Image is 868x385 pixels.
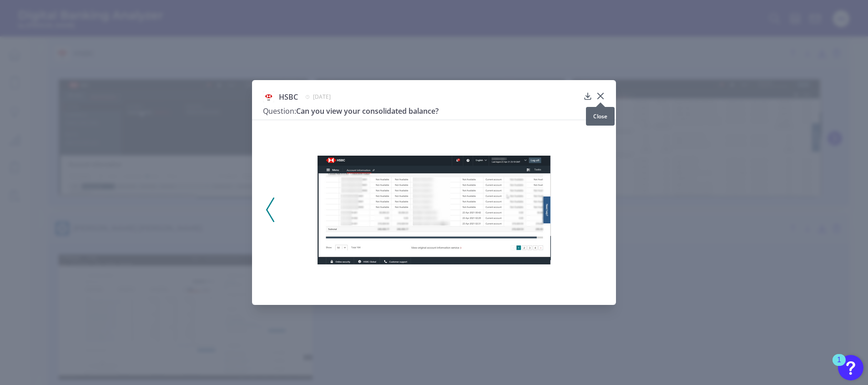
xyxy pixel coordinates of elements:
h3: Can you view your consolidated balance? [263,106,580,116]
button: Open Resource Center, 1 new notification [838,355,863,380]
span: [DATE] [313,93,331,101]
span: HSBC [279,92,298,102]
div: 1 [837,360,841,372]
span: Question: [263,106,296,116]
div: Close [586,107,615,126]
